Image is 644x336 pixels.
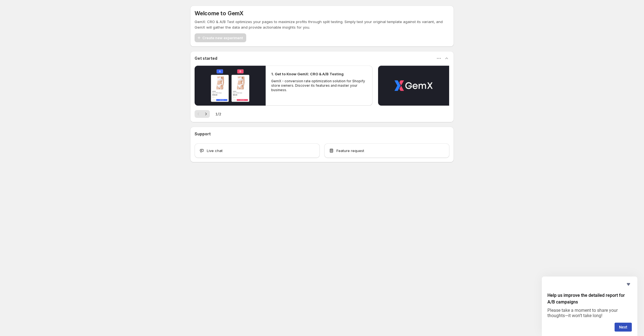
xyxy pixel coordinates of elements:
[547,292,632,305] h2: Help us improve the detailed report for A/B campaigns
[195,110,210,118] nav: Pagination
[207,148,223,153] span: Live chat
[378,66,449,106] button: Play video
[202,110,210,118] button: Next
[215,111,221,117] span: 1 / 2
[195,131,211,137] h3: Support
[195,10,243,17] h5: Welcome to GemX
[271,79,367,92] p: GemX - conversion rate optimization solution for Shopify store owners. Discover its features and ...
[195,56,217,61] h3: Get started
[625,281,632,288] button: Hide survey
[195,66,266,106] button: Play video
[271,71,344,77] h2: 1. Get to Know GemX: CRO & A/B Testing
[615,323,632,332] button: Next question
[336,148,364,153] span: Feature request
[547,308,632,318] p: Please take a moment to share your thoughts—it won’t take long!
[547,281,632,332] div: Help us improve the detailed report for A/B campaigns
[195,19,449,30] p: GemX: CRO & A/B Test optimizes your pages to maximize profits through split testing. Simply test ...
